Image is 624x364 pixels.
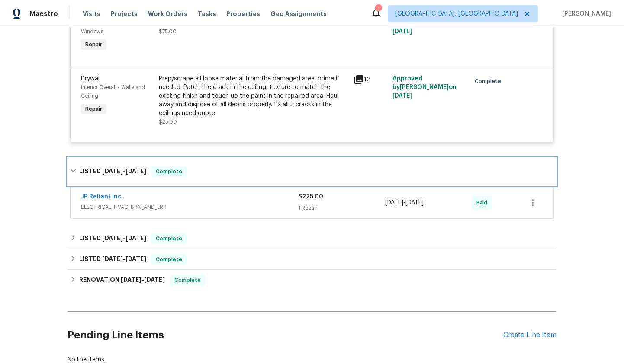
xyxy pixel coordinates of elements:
[559,10,611,18] span: [PERSON_NAME]
[68,228,556,249] div: LISTED [DATE]-[DATE]Complete
[82,105,106,113] span: Repair
[79,254,146,265] h6: LISTED
[68,249,556,270] div: LISTED [DATE]-[DATE]Complete
[375,5,381,14] div: 1
[392,29,412,35] span: [DATE]
[226,10,260,18] span: Properties
[144,277,165,283] span: [DATE]
[405,200,424,206] span: [DATE]
[81,203,298,211] span: ELECTRICAL, HVAC, BRN_AND_LRR
[475,77,505,86] span: Complete
[102,235,123,241] span: [DATE]
[125,168,146,174] span: [DATE]
[395,10,518,18] span: [GEOGRAPHIC_DATA], [GEOGRAPHIC_DATA]
[79,275,165,285] h6: RENOVATION
[159,119,177,125] span: $25.00
[79,233,146,244] h6: LISTED
[152,255,186,264] span: Complete
[121,277,142,283] span: [DATE]
[298,204,385,212] div: 1 Repair
[121,277,165,283] span: -
[198,11,216,17] span: Tasks
[152,167,186,176] span: Complete
[354,74,387,85] div: 12
[102,235,146,241] span: -
[83,10,100,18] span: Visits
[111,10,138,18] span: Projects
[102,168,146,174] span: -
[29,10,58,18] span: Maestro
[503,331,556,339] div: Create Line Item
[159,74,348,118] div: Prep/scrape all loose material from the damaged area; prime if needed. Patch the crack in the cei...
[392,93,412,99] span: [DATE]
[68,315,503,355] h2: Pending Line Items
[79,166,146,177] h6: LISTED
[476,198,491,207] span: Paid
[102,256,146,262] span: -
[68,158,556,185] div: LISTED [DATE]-[DATE]Complete
[152,234,186,243] span: Complete
[125,235,146,241] span: [DATE]
[82,40,106,49] span: Repair
[385,200,403,206] span: [DATE]
[102,256,123,262] span: [DATE]
[392,76,457,99] span: Approved by [PERSON_NAME] on
[385,198,424,207] span: -
[81,76,101,82] span: Drywall
[171,276,204,284] span: Complete
[68,355,556,364] div: No line items.
[125,256,146,262] span: [DATE]
[81,194,123,200] a: JP Reliant Inc.
[270,10,327,18] span: Geo Assignments
[298,194,323,200] span: $225.00
[102,168,123,174] span: [DATE]
[81,85,145,99] span: Interior Overall - Walls and Ceiling
[68,270,556,291] div: RENOVATION [DATE]-[DATE]Complete
[148,10,187,18] span: Work Orders
[159,29,177,34] span: $75.00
